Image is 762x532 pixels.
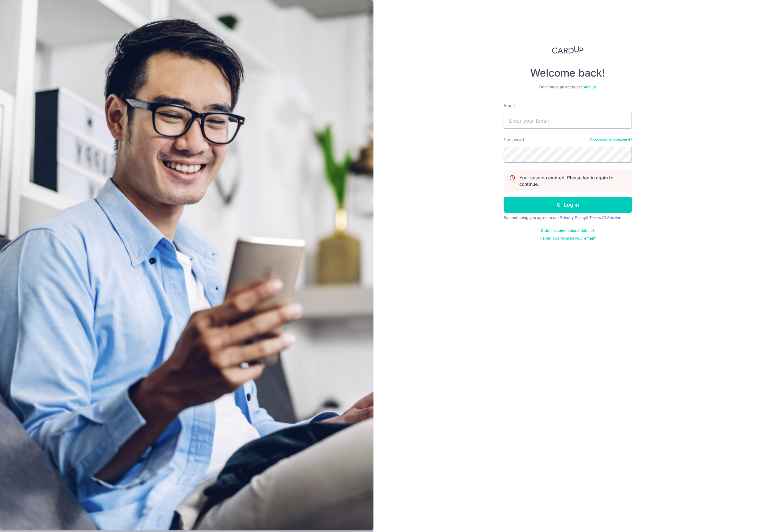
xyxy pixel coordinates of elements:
h4: Welcome back! [504,67,632,79]
div: By continuing you agree to our & [504,215,632,220]
a: Terms Of Service [589,215,621,220]
button: Log in [504,197,632,213]
input: Enter your Email [504,113,632,129]
a: Sign up [582,85,596,89]
div: Don’t have an account? [504,85,632,90]
a: Privacy Policy [560,215,586,220]
label: Email [504,102,515,109]
p: Your session expired. Please log in again to continue. [519,175,626,187]
a: Haven't confirmed your email? [540,236,596,241]
label: Password [504,136,524,143]
a: Forgot your password? [590,137,632,143]
img: CardUp Logo [552,46,583,54]
a: Didn't receive unlock details? [541,228,594,233]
